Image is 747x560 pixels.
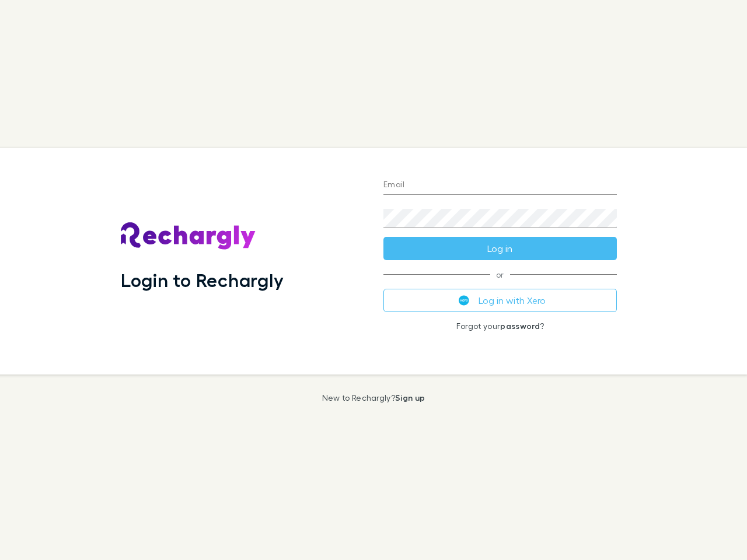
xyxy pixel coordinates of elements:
button: Log in with Xero [383,289,617,312]
button: Log in [383,237,617,260]
img: Xero's logo [459,295,469,306]
p: New to Rechargly? [322,393,425,402]
h1: Login to Rechargly [121,269,284,291]
a: password [500,321,540,331]
p: Forgot your ? [383,321,617,331]
a: Sign up [395,393,425,402]
span: or [383,274,617,275]
img: Rechargly's Logo [121,222,256,250]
